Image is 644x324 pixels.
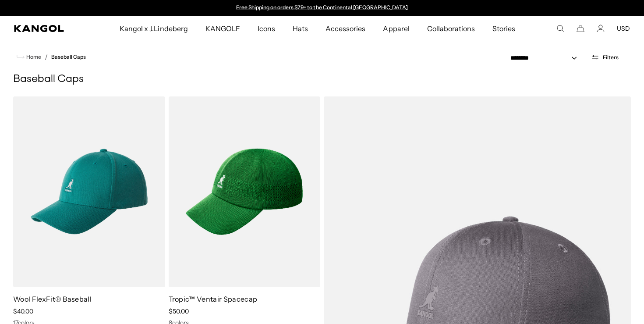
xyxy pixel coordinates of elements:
span: Collaborations [427,16,475,41]
a: Accessories [317,16,374,41]
span: Home [25,54,41,60]
button: Open filters [586,53,624,61]
span: Accessories [326,16,365,41]
button: USD [617,25,630,32]
button: Cart [577,25,584,32]
a: Home [17,53,41,61]
summary: Search here [556,25,564,32]
img: Wool FlexFit® Baseball [13,96,165,287]
div: Announcement [232,4,412,11]
select: Sort by: Featured [507,53,586,63]
a: Tropic™ Ventair Spacecap [169,295,258,303]
span: Icons [258,16,275,41]
span: Apparel [383,16,409,41]
span: $50.00 [169,307,189,315]
a: KANGOLF [197,16,249,41]
a: Apparel [374,16,418,41]
a: Hats [284,16,317,41]
img: Tropic™ Ventair Spacecap [169,96,321,287]
h1: Baseball Caps [13,73,631,86]
slideshow-component: Announcement bar [232,4,412,11]
div: 1 of 2 [232,4,412,11]
a: Collaborations [418,16,484,41]
a: Icons [249,16,284,41]
a: Baseball Caps [51,54,86,60]
span: Stories [492,16,515,41]
span: Hats [293,16,308,41]
li: / [41,52,48,62]
a: Wool FlexFit® Baseball [13,295,92,303]
a: Kangol [14,25,78,32]
span: KANGOLF [205,16,240,41]
span: Kangol x J.Lindeberg [120,16,188,41]
span: $40.00 [13,307,33,315]
a: Stories [484,16,524,41]
a: Free Shipping on orders $79+ to the Continental [GEOGRAPHIC_DATA] [236,4,408,11]
span: Filters [603,54,619,61]
a: Account [597,25,605,32]
a: Kangol x J.Lindeberg [111,16,197,41]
